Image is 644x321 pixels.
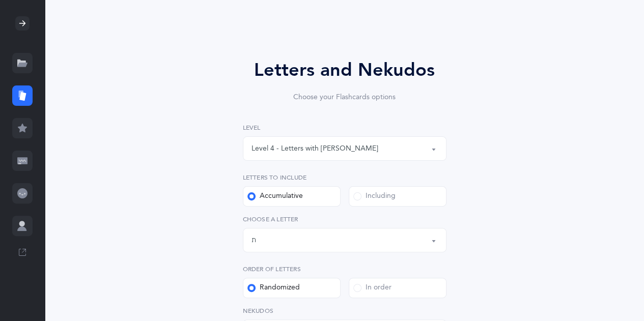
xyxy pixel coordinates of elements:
div: Level 4 - Letters with [PERSON_NAME] [251,143,378,154]
div: Accumulative [247,191,303,201]
label: Nekudos [243,306,446,315]
div: Randomized [247,283,300,293]
label: Choose a letter [243,215,446,224]
label: Level [243,123,446,132]
label: Order of letters [243,265,446,274]
button: ת [243,228,446,252]
div: Letters and Nekudos [214,56,475,84]
div: ת [251,235,256,246]
label: Letters to include [243,173,446,182]
button: Level 4 - Letters with Nekudos [243,136,446,161]
div: Including [353,191,396,201]
div: Choose your Flashcards options [214,92,475,103]
div: In order [353,283,391,293]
